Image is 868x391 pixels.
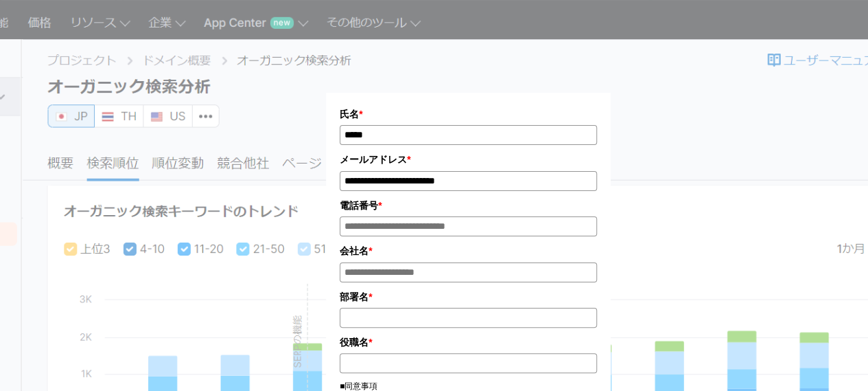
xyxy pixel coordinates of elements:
[340,289,597,304] label: 部署名
[340,335,597,350] label: 役職名
[340,107,597,122] label: 氏名
[340,198,597,213] label: 電話番号
[340,243,597,258] label: 会社名
[340,152,597,167] label: メールアドレス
